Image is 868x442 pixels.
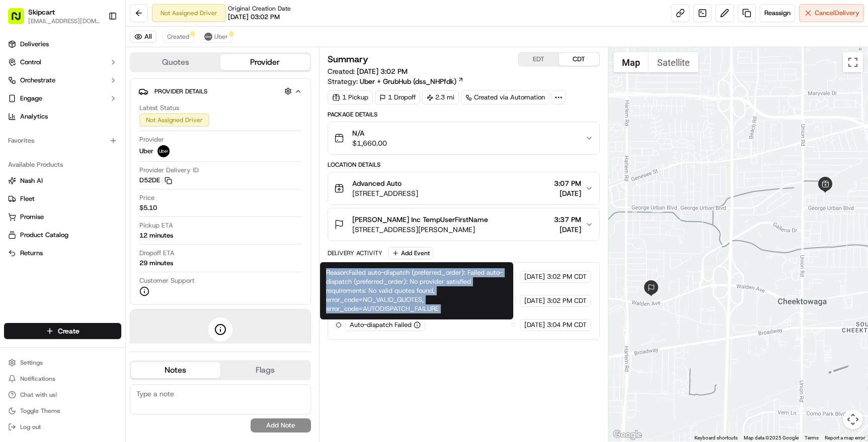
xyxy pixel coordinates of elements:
[139,103,179,113] span: Latest Status
[320,262,513,319] div: Reason: Failed auto-dispatch (preferred_order): Failed auto-dispatch (preferred_order): No provid...
[805,435,819,440] a: Terms (opens in new tab)
[10,40,183,56] p: Welcome 👋
[4,157,121,173] div: Available Products
[139,135,164,144] span: Provider
[34,96,165,106] div: Start new chat
[352,178,402,188] span: Advanced Auto
[547,296,587,305] span: 3:02 PM CDT
[20,40,49,49] span: Deliveries
[843,52,863,72] button: Toggle fullscreen view
[694,434,738,441] button: Keyboard shortcuts
[139,166,199,175] span: Provider Delivery ID
[352,225,488,235] span: [STREET_ADDRESS][PERSON_NAME]
[825,435,865,440] a: Report a map error
[360,76,464,86] a: Uber + GrubHub (dss_NHPfdk)
[328,172,599,204] button: Advanced Auto[STREET_ADDRESS]3:07 PM[DATE]
[10,10,30,30] img: Nash
[815,9,859,18] span: Cancel Delivery
[4,4,104,28] button: Skipcart[EMAIL_ADDRESS][DOMAIN_NAME]
[799,4,864,22] button: CancelDelivery
[10,147,18,155] div: 📗
[519,53,559,66] button: EDT
[613,52,649,72] button: Show street map
[20,212,44,222] span: Promise
[375,90,420,104] div: 1 Dropoff
[20,249,43,258] span: Returns
[554,188,581,198] span: [DATE]
[328,76,464,86] div: Strategy:
[20,146,77,156] span: Knowledge Base
[328,111,600,119] div: Package Details
[461,90,549,104] a: Created via Automation
[547,272,587,281] span: 3:02 PM CDT
[139,176,172,185] button: D52DE
[28,7,55,17] span: Skipcart
[20,58,41,67] span: Control
[328,161,600,169] div: Location Details
[4,173,121,189] button: Nash AI
[4,36,121,52] a: Deliveries
[20,176,43,185] span: Nash AI
[4,227,121,243] button: Product Catalog
[554,225,581,235] span: [DATE]
[10,96,28,114] img: 1736555255976-a54dd68f-1ca7-489b-9aae-adbdc363a1c4
[139,193,154,202] span: Price
[4,108,121,125] a: Analytics
[649,52,698,72] button: Show satellite imagery
[4,372,121,386] button: Notifications
[139,221,173,230] span: Pickup ETA
[28,17,100,25] span: [EMAIL_ADDRESS][DOMAIN_NAME]
[611,428,644,441] img: Google
[559,53,599,66] button: CDT
[360,76,456,86] span: Uber + GrubHub (dss_NHPfdk)
[8,176,117,185] a: Nash AI
[4,388,121,402] button: Chat with us!
[139,231,173,240] div: 12 minutes
[26,65,181,75] input: Got a question? Start typing here...
[81,142,166,160] a: 💻API Documentation
[388,247,433,259] button: Add Event
[328,249,382,257] div: Delivery Activity
[167,33,189,41] span: Created
[554,178,581,188] span: 3:07 PM
[20,359,43,367] span: Settings
[352,128,387,138] span: N/A
[554,214,581,225] span: 3:37 PM
[6,142,81,160] a: 📗Knowledge Base
[547,320,587,329] span: 3:04 PM CDT
[4,356,121,370] button: Settings
[139,203,157,212] span: $5.10
[58,326,80,336] span: Create
[130,31,156,43] button: All
[139,147,153,156] span: Uber
[352,214,488,225] span: [PERSON_NAME] Inc TempUserFirstName
[139,259,173,268] div: 29 minutes
[95,146,162,156] span: API Documentation
[328,122,599,154] button: N/A$1,660.00
[4,209,121,225] button: Promise
[34,106,127,114] div: We're available if you need us!
[139,249,175,258] span: Dropoff ETA
[4,245,121,261] button: Returns
[20,94,42,103] span: Engage
[8,194,117,203] a: Fleet
[524,320,545,329] span: [DATE]
[100,170,122,178] span: Pylon
[744,435,799,440] span: Map data ©2025 Google
[4,323,121,339] button: Create
[20,375,55,383] span: Notifications
[4,404,121,418] button: Toggle Theme
[138,83,302,99] button: Provider Details
[20,391,57,399] span: Chat with us!
[352,138,387,148] span: $1,660.00
[171,99,183,111] button: Start new chat
[131,54,220,70] button: Quotes
[228,5,291,13] span: Original Creation Date
[328,55,368,64] h3: Summary
[611,428,644,441] a: Open this area in Google Maps (opens a new window)
[328,90,373,104] div: 1 Pickup
[20,112,48,121] span: Analytics
[4,72,121,88] button: Orchestrate
[163,31,194,43] button: Created
[228,13,280,22] span: [DATE] 03:02 PM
